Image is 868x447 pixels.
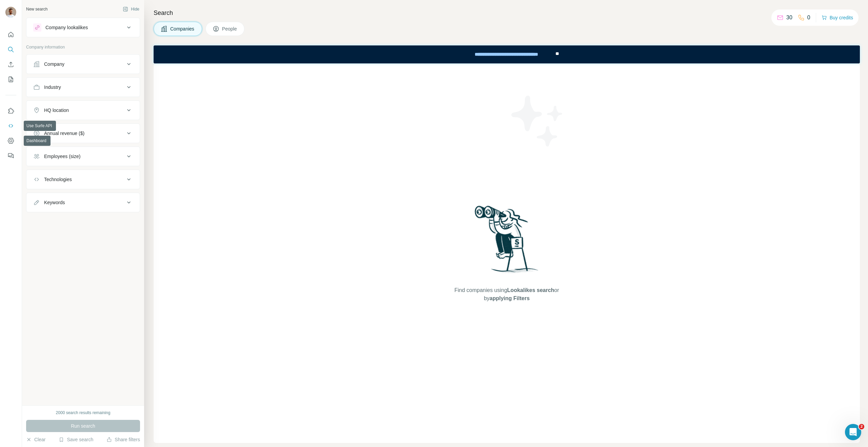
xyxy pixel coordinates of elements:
[5,150,16,162] button: Feedback
[26,102,140,118] button: HQ location
[26,125,140,141] button: Annual revenue ($)
[26,148,140,164] button: Employees (size)
[56,410,111,416] div: 2000 search results remaining
[26,171,140,188] button: Technologies
[59,436,93,443] button: Save search
[44,107,69,114] div: HQ location
[26,6,47,12] div: New search
[26,79,140,95] button: Industry
[5,58,16,71] button: Enrich CSV
[222,25,238,32] span: People
[5,120,16,132] button: Use Surfe API
[44,61,64,67] div: Company
[807,14,810,22] p: 0
[859,424,864,429] span: 2
[5,7,16,18] img: Avatar
[490,295,530,301] span: applying Filters
[26,436,45,443] button: Clear
[44,199,65,206] div: Keywords
[26,19,140,36] button: Company lookalikes
[45,24,88,31] div: Company lookalikes
[106,436,140,443] button: Share filters
[26,44,140,50] p: Company information
[5,28,16,41] button: Quick start
[822,13,853,22] button: Buy credits
[5,43,16,56] button: Search
[472,204,542,279] img: Surfe Illustration - Woman searching with binoculars
[154,8,860,18] h4: Search
[44,176,72,183] div: Technologies
[44,130,84,137] div: Annual revenue ($)
[44,153,80,160] div: Employees (size)
[507,91,568,152] img: Surfe Illustration - Stars
[26,56,140,72] button: Company
[507,287,554,293] span: Lookalikes search
[118,4,144,14] button: Hide
[44,84,61,91] div: Industry
[26,194,140,211] button: Keywords
[845,424,861,440] iframe: Intercom live chat
[452,286,561,303] span: Find companies using or by
[154,45,860,63] iframe: Banner
[5,73,16,85] button: My lists
[786,14,792,22] p: 30
[5,105,16,117] button: Use Surfe on LinkedIn
[5,135,16,147] button: Dashboard
[170,25,195,32] span: Companies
